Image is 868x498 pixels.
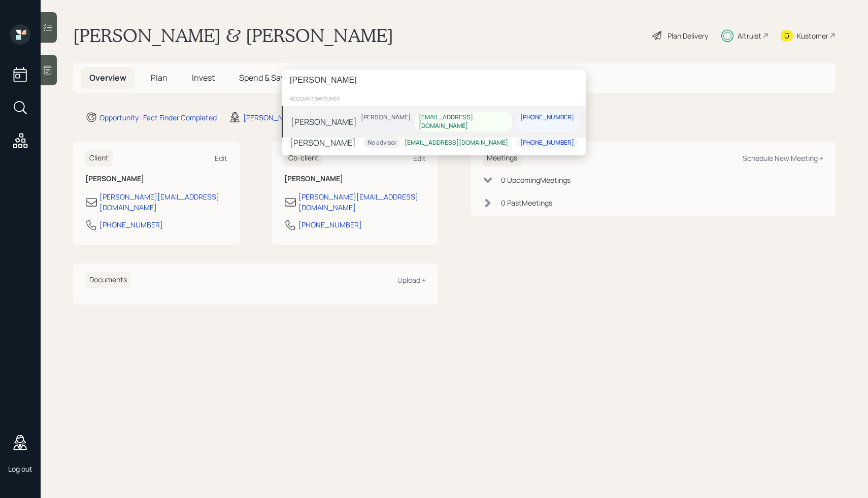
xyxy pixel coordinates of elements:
div: No advisor [368,139,396,147]
div: [PHONE_NUMBER] [520,113,574,122]
div: [PERSON_NAME] [290,137,356,149]
div: account switcher [282,91,586,106]
div: [EMAIL_ADDRESS][DOMAIN_NAME] [419,113,508,130]
input: Type a command or search… [282,70,586,91]
div: [PERSON_NAME] [361,113,411,122]
div: [PERSON_NAME] [291,116,357,128]
div: [PHONE_NUMBER] [520,139,574,147]
div: [EMAIL_ADDRESS][DOMAIN_NAME] [405,139,508,147]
